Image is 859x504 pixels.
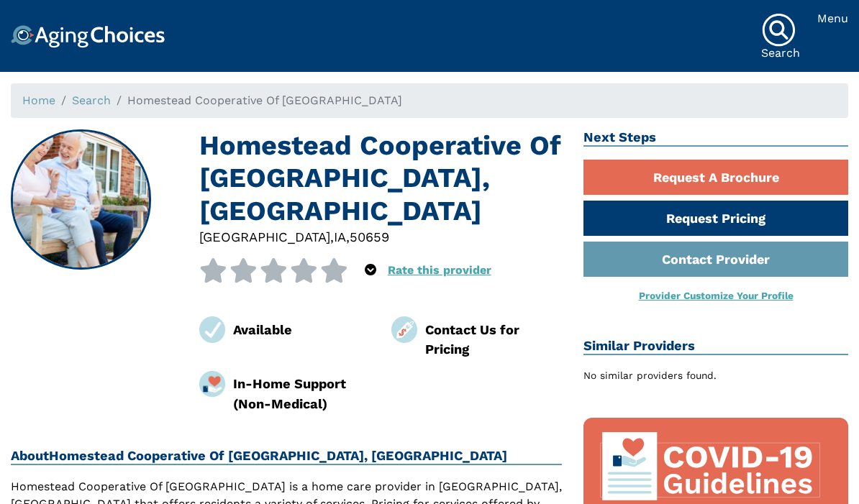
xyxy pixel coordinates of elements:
[11,83,848,118] nav: breadcrumb
[761,13,796,47] img: search-icon.svg
[365,258,376,283] div: Popover trigger
[334,229,346,244] span: IA
[583,338,848,355] h2: Similar Providers
[199,229,330,244] span: [GEOGRAPHIC_DATA]
[583,160,848,195] a: Request A Brochure
[127,93,402,107] span: Homestead Cooperative Of [GEOGRAPHIC_DATA]
[12,131,150,269] img: Homestead Cooperative Of New Hampton, New Hampton IA
[11,25,165,48] img: Choice!
[11,448,562,465] h2: About Homestead Cooperative Of [GEOGRAPHIC_DATA], [GEOGRAPHIC_DATA]
[598,432,824,501] img: covid-top-default.svg
[425,320,562,359] div: Contact Us for Pricing
[761,47,800,59] div: Search
[233,320,370,339] div: Available
[583,129,848,147] h2: Next Steps
[22,93,55,107] a: Home
[330,229,334,244] span: ,
[817,13,848,24] div: Menu
[583,368,848,383] div: No similar providers found.
[639,290,794,301] a: Provider Customize Your Profile
[388,263,491,277] a: Rate this provider
[346,229,350,244] span: ,
[72,93,111,107] a: Search
[583,201,848,236] a: Request Pricing
[350,227,389,247] div: 50659
[583,242,848,277] a: Contact Provider
[233,374,370,413] div: In-Home Support (Non-Medical)
[199,129,562,227] h1: Homestead Cooperative Of [GEOGRAPHIC_DATA], [GEOGRAPHIC_DATA]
